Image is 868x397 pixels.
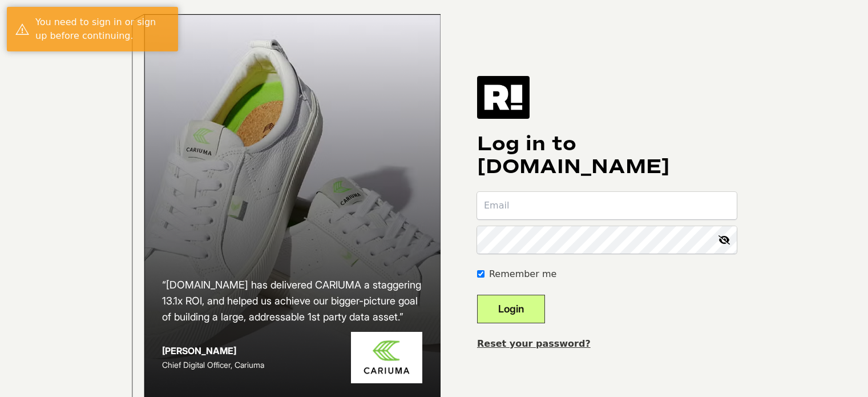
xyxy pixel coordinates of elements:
[489,267,556,281] label: Remember me
[477,133,737,178] h1: Log in to [DOMAIN_NAME]
[162,277,422,325] h2: “[DOMAIN_NAME] has delivered CARIUMA a staggering 13.1x ROI, and helped us achieve our bigger-pic...
[162,345,236,356] strong: [PERSON_NAME]
[477,76,530,118] img: Retention.com
[162,360,264,370] span: Chief Digital Officer, Cariuma
[35,15,169,43] div: You need to sign in or sign up before continuing.
[477,338,591,349] a: Reset your password?
[477,295,545,323] button: Login
[351,332,422,384] img: Cariuma
[477,192,737,219] input: Email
